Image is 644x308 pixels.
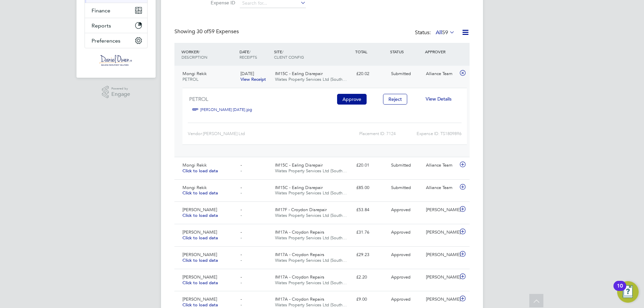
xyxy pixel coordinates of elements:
span: Approved [391,252,411,257]
span: IM15C - Ealing Disrepair [275,71,323,76]
a: [PERSON_NAME] [DATE].jpg [200,105,252,115]
span: - [240,168,242,174]
span: - [240,212,242,218]
button: Approve [337,94,367,105]
span: / [249,49,251,54]
span: [PERSON_NAME] [182,252,217,257]
span: Mongi Rekik [182,162,207,168]
div: Showing [174,28,240,35]
span: DESCRIPTION [181,54,207,60]
div: SITE [272,46,354,63]
span: Engage [111,91,130,97]
div: WORKER [180,46,238,63]
span: Submitted [391,71,411,76]
span: Powered by [111,86,130,91]
div: [PERSON_NAME] [423,294,458,305]
span: Click to load data [182,190,218,196]
span: Wates Property Services Ltd (South… [275,168,347,174]
span: Submitted [391,185,411,190]
span: IM17F - Croydon Disrepair [275,207,327,212]
span: - [240,252,242,257]
span: Preferences [92,38,120,44]
span: [PERSON_NAME] [182,274,217,280]
span: Wates Property Services Ltd (South… [275,302,347,308]
span: - [240,280,242,286]
span: Wates Property Services Ltd (South… [275,76,347,82]
span: - [240,207,242,212]
span: 59 Expenses [197,28,239,35]
span: IM17A - Croydon Repairs [275,229,324,235]
div: Alliance Team [423,160,458,171]
span: - [240,296,242,302]
div: Placement ID: 7124 [308,128,396,139]
button: Reject [383,94,407,105]
span: [PERSON_NAME] [182,229,217,235]
div: £9.00 [354,294,388,305]
span: Click to load data [182,302,218,308]
a: View Receipt [240,76,266,82]
span: - [240,229,242,235]
div: APPROVER [423,46,458,58]
span: Approved [391,274,411,280]
a: Powered byEngage [102,86,130,99]
span: PETROL [182,76,199,82]
span: Wates Property Services Ltd (South… [275,257,347,263]
span: [PERSON_NAME] [182,296,217,302]
span: IM15C - Ealing Disrepair [275,185,323,190]
div: £85.00 [354,182,388,193]
span: RECEIPTS [239,54,257,60]
span: 30 of [197,28,209,35]
div: [PERSON_NAME] [423,249,458,260]
div: £29.23 [354,249,388,260]
div: DATE [238,46,273,63]
span: 59 [442,29,448,36]
span: - [240,274,242,280]
button: Finance [85,3,147,18]
span: Click to load data [182,257,218,263]
span: [PERSON_NAME] Ltd [203,131,245,136]
img: danielowen-logo-retina.png [99,55,133,66]
div: Status: [415,28,456,38]
span: Mongi Rekik [182,71,207,76]
span: Approved [391,207,411,212]
div: £31.76 [354,227,388,238]
button: Open Resource Center, 10 new notifications [617,281,639,303]
span: CLIENT CONFIG [274,54,304,60]
span: Click to load data [182,235,218,241]
div: TOTAL [354,46,388,58]
div: [PERSON_NAME] [423,272,458,283]
a: Go to home page [85,55,148,66]
span: Click to load data [182,168,218,174]
span: IM17A - Croydon Repairs [275,252,324,257]
span: - [240,302,242,308]
div: [PERSON_NAME] [423,227,458,238]
span: - [240,190,242,196]
div: 10 [617,286,623,295]
span: - [240,162,242,168]
label: All [436,29,455,36]
span: Mongi Rekik [182,185,207,190]
span: Click to load data [182,280,218,286]
div: Alliance Team [423,182,458,193]
span: IM17A - Croydon Repairs [275,274,324,280]
span: [PERSON_NAME] [182,207,217,212]
span: Wates Property Services Ltd (South… [275,235,347,241]
span: - [240,235,242,241]
button: Reports [85,18,147,33]
div: [PERSON_NAME] [423,204,458,215]
div: Expense ID: TS1809896 [396,128,462,139]
div: STATUS [388,46,423,58]
span: / [199,49,200,54]
div: £53.84 [354,204,388,215]
span: Wates Property Services Ltd (South… [275,280,347,286]
span: / [282,49,283,54]
span: Wates Property Services Ltd (South… [275,212,347,218]
span: Finance [92,7,110,14]
span: View Details [426,96,451,102]
span: [DATE] [240,71,254,76]
span: - [240,257,242,263]
button: Preferences [85,33,147,48]
span: Approved [391,229,411,235]
div: £20.01 [354,160,388,171]
div: Vendor: [188,128,308,139]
